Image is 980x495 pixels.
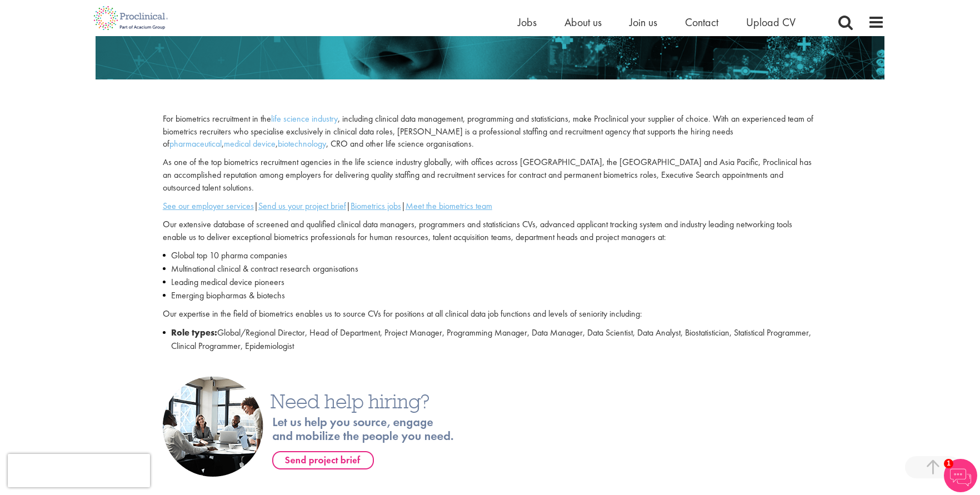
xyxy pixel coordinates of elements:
[163,200,254,212] a: See our employer services
[163,200,817,213] p: | | |
[258,200,346,212] a: Send us your project brief
[163,262,817,276] li: Multinational clinical & contract research organisations
[163,308,817,321] p: Our expertise in the field of biometrics enables us to source CVs for positions at all clinical d...
[629,15,657,29] a: Join us
[163,326,817,353] li: Global/Regional Director, Head of Department, Project Manager, Programming Manager, Data Manager,...
[944,459,953,468] span: 1
[271,113,338,124] a: life science industry
[224,138,276,149] a: medical device
[685,15,718,29] a: Contact
[163,156,817,194] p: As one of the top biometrics recruitment agencies in the life science industry globally, with off...
[518,15,537,29] a: Jobs
[351,200,401,212] a: Biometrics jobs
[163,218,817,244] p: Our extensive database of screened and qualified clinical data managers, programmers and statisti...
[163,249,817,262] li: Global top 10 pharma companies
[564,15,602,29] a: About us
[406,200,492,212] a: Meet the biometrics team
[163,276,817,289] li: Leading medical device pioneers
[163,113,817,151] p: For biometrics recruitment in the , including clinical data management, programming and statistic...
[746,15,796,29] a: Upload CV
[278,138,326,149] a: biotechnology
[8,454,150,487] iframe: reCAPTCHA
[163,289,817,302] li: Emerging biopharmas & biotechs
[944,459,977,492] img: Chatbot
[169,138,222,149] a: pharmaceutical
[171,327,217,338] strong: Role types:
